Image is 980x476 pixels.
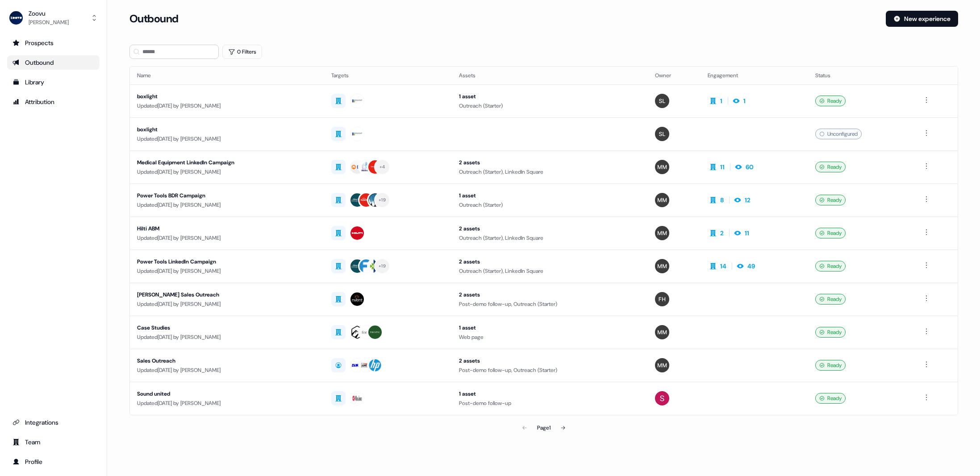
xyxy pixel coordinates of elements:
div: Updated [DATE] by [PERSON_NAME] [137,134,317,143]
th: Targets [324,67,452,84]
div: Outreach (Starter) [459,101,641,110]
div: Outbound [13,58,94,67]
div: Power Tools LinkedIn Campaign [137,257,317,266]
div: + 19 [379,196,386,204]
h3: Outbound [129,12,179,25]
div: 8 [720,196,724,205]
div: 11 [720,163,725,171]
img: Morgan [655,160,669,174]
div: 14 [720,262,726,271]
div: Profile [13,457,94,466]
div: [PERSON_NAME] [29,18,69,27]
div: Updated [DATE] by [PERSON_NAME] [137,399,317,408]
a: Go to attribution [7,95,100,109]
div: Ready [815,228,846,238]
div: 12 [745,196,751,205]
div: Unconfigured [815,129,862,139]
div: Ready [815,261,846,271]
div: Case Studies [137,323,317,332]
div: Post-demo follow-up, Outreach (Starter) [459,300,641,309]
div: Ready [815,96,846,106]
div: Ready [815,195,846,205]
div: Library [13,78,94,87]
div: Medical Equipment LinkedIn Campaign [137,158,317,167]
button: Zoovu[PERSON_NAME] [7,7,100,29]
div: Outreach (Starter), LinkedIn Square [459,167,641,176]
div: 1 [743,96,746,105]
div: Updated [DATE] by [PERSON_NAME] [137,333,317,342]
img: Spencer [655,94,669,108]
th: Owner [648,67,701,84]
div: Post-demo follow-up [459,399,641,408]
a: Go to profile [7,455,100,469]
div: 1 asset [459,323,641,332]
div: Zoovu [29,9,69,18]
th: Assets [452,67,648,84]
img: Morgan [655,325,669,339]
a: Go to outbound experience [7,55,100,70]
div: Page 1 [537,423,550,432]
div: 1 asset [459,389,641,398]
a: Go to prospects [7,36,100,50]
div: 2 assets [459,224,641,233]
div: Updated [DATE] by [PERSON_NAME] [137,167,317,176]
a: Go to integrations [7,415,100,430]
div: Prospects [13,38,94,47]
th: Engagement [701,67,808,84]
div: 11 [745,229,749,238]
div: 2 assets [459,158,641,167]
div: boxlight [137,125,317,134]
div: Power Tools BDR Campaign [137,191,317,200]
div: boxlight [137,92,317,101]
div: Ready [815,162,846,172]
div: Updated [DATE] by [PERSON_NAME] [137,366,317,375]
div: Hilti ABM [137,224,317,233]
div: Sales Outreach [137,356,317,365]
img: Spencer [655,127,669,141]
div: Ready [815,294,846,305]
div: + 4 [379,163,385,171]
a: Go to team [7,435,100,449]
div: Outreach (Starter), LinkedIn Square [459,267,641,276]
div: Updated [DATE] by [PERSON_NAME] [137,300,317,309]
th: Status [808,67,914,84]
div: Ready [815,360,846,371]
div: Post-demo follow-up, Outreach (Starter) [459,366,641,375]
img: Morgan [655,226,669,240]
div: Outreach (Starter) [459,200,641,209]
button: New experience [886,11,958,27]
div: 2 [720,229,724,238]
button: 0 Filters [222,45,262,59]
div: Updated [DATE] by [PERSON_NAME] [137,200,317,209]
div: [PERSON_NAME] Sales Outreach [137,290,317,299]
img: Morgan [655,358,669,372]
div: Ready [815,393,846,404]
div: 60 [746,163,754,171]
div: Updated [DATE] by [PERSON_NAME] [137,234,317,242]
div: Web page [459,333,641,342]
div: Team [13,438,94,447]
img: Morgan [655,259,669,273]
div: 2 assets [459,356,641,365]
img: Sandy [655,391,669,405]
div: + 19 [379,262,386,270]
div: Integrations [13,418,94,427]
div: Attribution [13,97,94,106]
div: 1 asset [459,191,641,200]
th: Name [130,67,325,84]
a: Go to templates [7,75,100,89]
div: Updated [DATE] by [PERSON_NAME] [137,267,317,276]
div: Outreach (Starter), LinkedIn Square [459,234,641,242]
div: 1 [720,96,722,105]
div: Sound united [137,389,317,398]
img: Morgan [655,193,669,207]
div: 1 asset [459,92,641,101]
div: 2 assets [459,290,641,299]
div: Updated [DATE] by [PERSON_NAME] [137,101,317,110]
div: 49 [747,262,755,271]
div: 2 assets [459,257,641,266]
img: Freddie [655,292,669,306]
div: Ready [815,327,846,338]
